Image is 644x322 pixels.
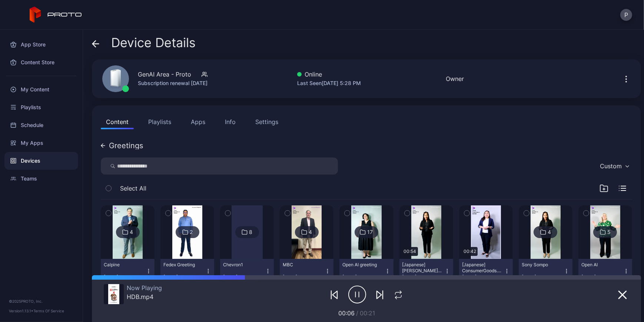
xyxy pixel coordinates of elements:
[4,134,78,152] a: My Apps
[607,229,611,235] div: 5
[138,79,208,88] div: Subscription renewal [DATE]
[255,117,278,126] div: Settings
[578,259,632,283] button: Open AI[DATE]
[4,152,78,170] a: Devices
[280,259,333,283] button: MBC[DATE]
[127,284,162,292] div: Now Playing
[220,259,274,283] button: Chevron1[DATE]
[160,259,214,283] button: Fedex Greeting[DATE]
[249,229,252,235] div: 8
[596,157,632,175] button: Custom
[367,229,373,235] div: 17
[225,117,236,126] div: Info
[104,274,146,280] div: [DATE]
[548,229,551,235] div: 4
[402,262,443,274] div: [Japanese] Rossell Gabriel(1).mp4
[339,259,393,283] button: Open AI greeting[DATE]
[522,274,564,280] div: [DATE]
[620,9,632,21] button: P
[297,70,361,79] div: Online
[356,309,358,317] span: /
[9,298,74,304] div: © 2025 PROTO, Inc.
[402,274,444,280] div: [DATE]
[250,114,283,129] button: Settings
[522,262,562,268] div: Sony Sompo
[4,53,78,71] a: Content Store
[9,309,33,313] span: Version 1.13.1 •
[127,293,162,300] div: HDB.mp4
[130,229,133,235] div: 4
[600,162,622,170] div: Custom
[446,74,464,83] div: Owner
[519,259,572,283] button: Sony Sompo[DATE]
[33,309,64,313] a: Terms Of Service
[4,170,78,188] a: Teams
[459,259,513,283] button: [Japanese] ConsumerGoods.mp4[DATE]
[342,262,383,268] div: Open AI greeting
[4,98,78,116] a: Playlists
[462,262,503,274] div: [Japanese] ConsumerGoods.mp4
[111,36,196,50] span: Device Details
[297,79,361,88] div: Last Seen [DATE] 5:28 PM
[360,309,375,317] span: 00:21
[309,229,312,235] div: 4
[283,274,325,280] div: [DATE]
[120,184,146,193] span: Select All
[4,36,78,53] a: App Store
[186,114,210,129] button: Apps
[109,142,143,149] div: Greetings
[462,274,504,280] div: [DATE]
[190,229,193,235] div: 2
[163,262,204,268] div: Fedex Greeting
[138,70,191,79] div: GenAI Area - Proto
[581,262,622,268] div: Open AI
[223,274,265,280] div: [DATE]
[581,274,623,280] div: [DATE]
[283,262,323,268] div: MBC
[101,259,155,283] button: Calpine[DATE]
[220,114,241,129] button: Info
[338,309,355,317] span: 00:06
[143,114,176,129] button: Playlists
[163,274,205,280] div: [DATE]
[399,259,453,283] button: [Japanese] [PERSON_NAME](1).mp4[DATE]
[104,262,145,268] div: Calpine
[4,116,78,134] a: Schedule
[4,81,78,98] a: My Content
[342,274,384,280] div: [DATE]
[101,114,134,129] button: Content
[223,262,264,268] div: Chevron1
